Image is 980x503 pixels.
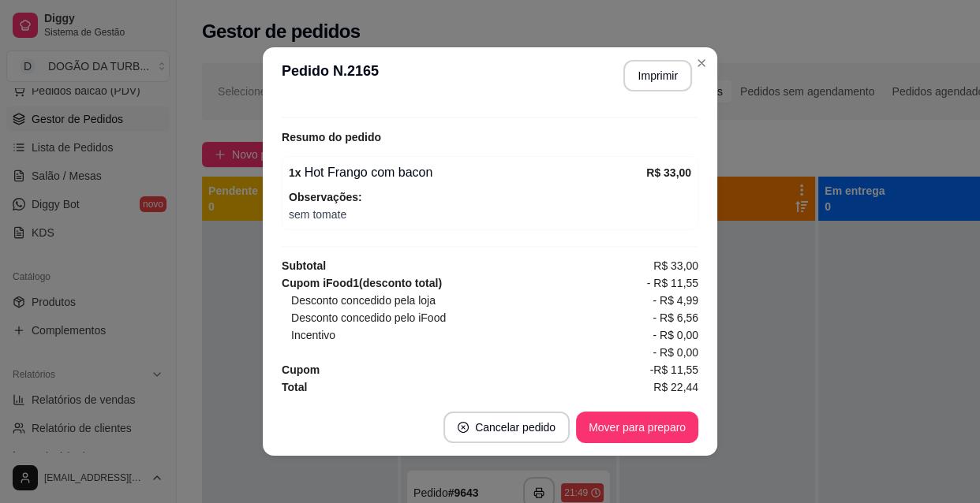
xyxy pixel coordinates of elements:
[650,361,698,378] span: -R$ 11,55
[282,131,381,143] strong: Resumo do pedido
[443,412,570,443] button: close-circleCancelar pedido
[291,292,436,309] span: Desconto concedido pela loja
[282,277,442,289] strong: Cupom iFood 1 (desconto total)
[653,257,698,274] span: R$ 33,00
[291,309,446,326] span: Desconto concedido pelo iFood
[653,309,698,326] span: - R$ 6,56
[458,422,469,433] span: close-circle
[289,166,301,179] strong: 1 x
[282,60,379,91] h3: Pedido N. 2165
[623,60,692,91] button: Imprimir
[282,381,307,393] strong: Total
[282,259,326,272] strong: Subtotal
[289,191,362,203] strong: Observações:
[653,378,698,396] span: R$ 22,44
[647,274,698,292] span: - R$ 11,55
[289,206,691,223] span: sem tomate
[653,326,698,344] span: - R$ 0,00
[653,292,698,309] span: - R$ 4,99
[291,326,335,344] span: Incentivo
[289,163,646,182] div: Hot Frango com bacon
[689,50,714,76] button: Close
[576,412,698,443] button: Mover para preparo
[653,344,698,361] span: - R$ 0,00
[646,166,691,179] strong: R$ 33,00
[282,363,320,376] strong: Cupom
